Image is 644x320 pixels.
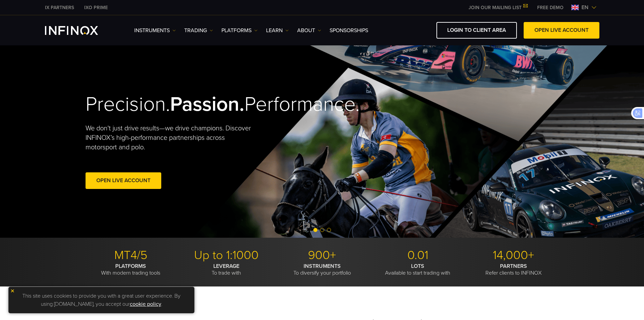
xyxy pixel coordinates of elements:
a: TRADING [184,26,213,35]
a: ABOUT [297,26,321,35]
span: en [579,3,591,12]
p: 900+ [277,248,367,263]
p: Up to 1:1000 [181,248,272,263]
a: Instruments [134,26,176,35]
strong: PLATFORMS [115,263,146,270]
a: INFINOX [79,4,113,11]
a: JOIN OUR MAILING LIST [463,5,532,10]
p: 14,000+ [468,248,559,263]
span: Go to slide 2 [320,228,324,232]
p: This site uses cookies to provide you with a great user experience. By using [DOMAIN_NAME], you a... [12,290,191,310]
a: Open Live Account [86,172,161,189]
p: Refer clients to INFINOX [468,263,559,276]
p: To trade with [181,263,272,276]
p: To diversify your portfolio [277,263,367,276]
a: cookie policy [130,301,161,307]
a: SPONSORSHIPS [330,26,368,35]
a: INFINOX Logo [45,26,114,35]
a: INFINOX MENU [532,4,569,11]
p: Available to start trading with [373,263,463,276]
strong: Passion. [170,92,244,116]
a: PLATFORMS [221,26,258,35]
a: INFINOX [40,4,79,11]
strong: LEVERAGE [213,263,239,270]
a: OPEN LIVE ACCOUNT [524,22,599,39]
a: Learn [266,26,289,35]
span: Go to slide 3 [327,228,331,232]
span: Go to slide 1 [313,228,317,232]
a: LOGIN TO CLIENT AREA [436,22,517,39]
p: We don't just drive results—we drive champions. Discover INFINOX’s high-performance partnerships ... [86,124,256,152]
img: yellow close icon [10,289,15,293]
strong: PARTNERS [500,263,527,270]
h2: Precision. Performance. [86,92,299,117]
strong: LOTS [411,263,424,270]
strong: INSTRUMENTS [304,263,341,270]
p: With modern trading tools [86,263,176,276]
p: 0.01 [373,248,463,263]
p: MT4/5 [86,248,176,263]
